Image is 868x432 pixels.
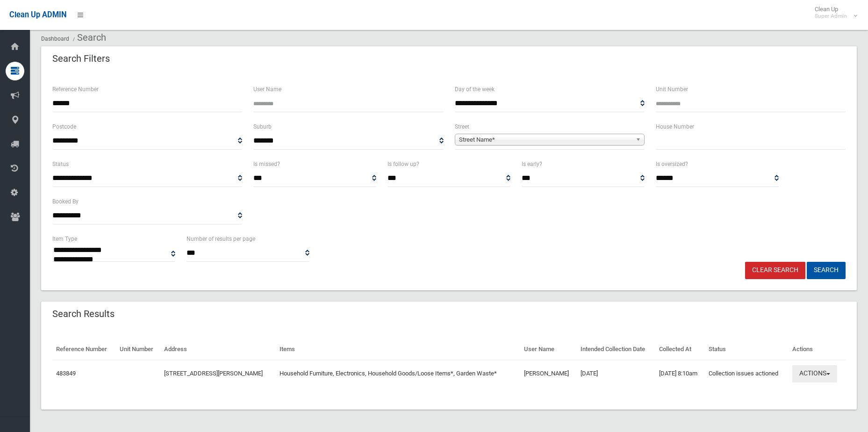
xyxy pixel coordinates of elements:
th: Collected At [655,339,705,360]
label: Street [455,122,469,132]
th: User Name [520,339,577,360]
label: Status [52,159,69,169]
label: Number of results per page [187,234,255,244]
header: Search Filters [41,50,121,68]
label: Is follow up? [387,159,419,169]
td: [PERSON_NAME] [520,360,577,387]
label: Postcode [52,122,76,132]
label: Unit Number [656,84,688,94]
label: User Name [253,84,281,94]
label: Day of the week [455,84,495,94]
button: Search [807,262,846,279]
td: [DATE] [577,360,655,387]
label: Booked By [52,196,79,207]
td: [DATE] 8:10am [655,360,705,387]
label: House Number [656,122,694,132]
label: Is oversized? [656,159,688,169]
td: Collection issues actioned [705,360,789,387]
a: [STREET_ADDRESS][PERSON_NAME] [164,370,263,377]
a: Clear Search [745,262,805,279]
th: Actions [789,339,846,360]
th: Status [705,339,789,360]
span: Clean Up [810,6,856,20]
label: Item Type [52,234,77,244]
a: 483849 [56,370,76,377]
th: Reference Number [52,339,116,360]
th: Items [276,339,520,360]
span: Clean Up ADMIN [9,10,66,19]
small: Super Admin [815,13,847,20]
header: Search Results [41,305,126,323]
li: Search [71,29,106,46]
label: Is early? [522,159,542,169]
th: Intended Collection Date [577,339,655,360]
th: Unit Number [116,339,161,360]
span: Street Name* [459,134,632,145]
td: Household Furniture, Electronics, Household Goods/Loose Items*, Garden Waste* [276,360,520,387]
a: Dashboard [41,36,69,42]
label: Is missed? [253,159,280,169]
button: Actions [792,365,837,382]
label: Suburb [253,122,272,132]
th: Address [160,339,276,360]
label: Reference Number [52,84,99,94]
